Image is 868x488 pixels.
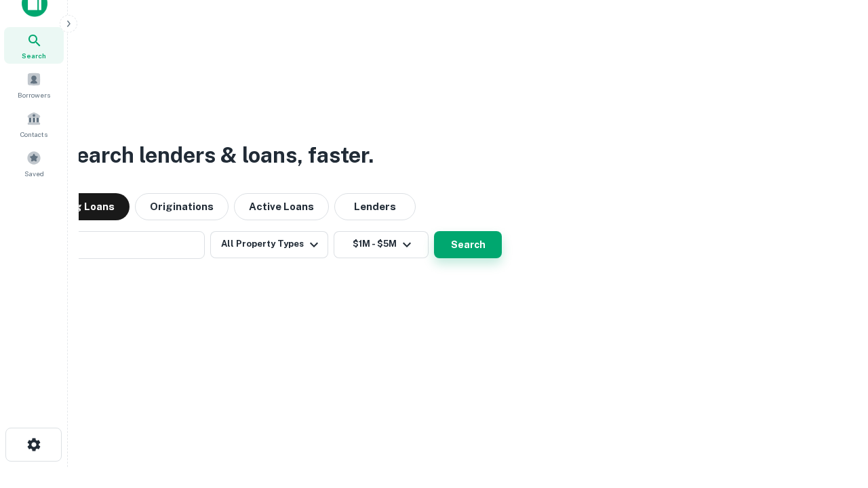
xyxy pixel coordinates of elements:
[4,27,64,64] a: Search
[800,380,868,445] iframe: Chat Widget
[22,50,46,61] span: Search
[334,231,429,258] button: $1M - $5M
[20,129,47,140] span: Contacts
[135,193,229,220] button: Originations
[18,89,50,100] span: Borrowers
[24,168,44,179] span: Saved
[334,193,416,220] button: Lenders
[434,231,502,258] button: Search
[210,231,328,258] button: All Property Types
[4,66,64,103] a: Borrowers
[4,145,64,182] a: Saved
[234,193,329,220] button: Active Loans
[62,139,374,171] h3: Search lenders & loans, faster.
[4,106,64,142] a: Contacts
